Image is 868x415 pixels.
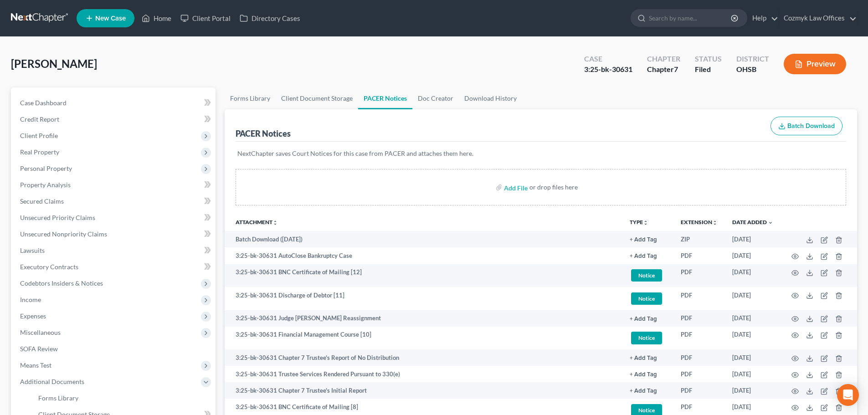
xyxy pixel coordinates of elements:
[13,193,216,210] a: Secured Claims
[20,378,84,385] span: Additional Documents
[725,366,781,382] td: [DATE]
[630,386,666,395] a: + Add Tag
[673,231,725,247] td: ZIP
[630,316,657,322] button: + Add Tag
[20,246,45,254] span: Lawsuits
[13,111,216,128] a: Credit Report
[768,220,773,225] i: expand_more
[837,384,859,406] div: Open Intercom Messenger
[649,10,732,26] input: Search by name...
[770,117,842,136] button: Batch Download
[225,327,622,350] td: 3:25-bk-30631 Financial Management Course [10]
[630,237,657,243] button: + Add Tag
[630,330,666,345] a: Notice
[712,220,718,225] i: unfold_more
[20,214,95,221] span: Unsecured Priority Claims
[236,128,291,139] div: PACER Notices
[673,327,725,350] td: PDF
[674,65,678,73] span: 7
[631,269,662,282] span: Notice
[20,181,71,189] span: Property Analysis
[529,183,578,192] div: or drop files here
[236,219,278,225] a: Attachmentunfold_more
[725,310,781,327] td: [DATE]
[630,370,666,379] a: + Add Tag
[673,247,725,264] td: PDF
[11,57,97,70] span: [PERSON_NAME]
[13,95,216,111] a: Case Dashboard
[647,54,680,64] div: Chapter
[38,394,78,402] span: Forms Library
[20,132,58,139] span: Client Profile
[137,10,176,26] a: Home
[276,87,358,109] a: Client Document Storage
[225,310,622,327] td: 3:25-bk-30631 Judge [PERSON_NAME] Reassignment
[13,226,216,242] a: Unsecured Nonpriority Claims
[13,177,216,193] a: Property Analysis
[630,251,666,260] a: + Add Tag
[225,247,622,264] td: 3:25-bk-30631 AutoClose Bankruptcy Case
[20,99,67,107] span: Case Dashboard
[630,372,657,378] button: + Add Tag
[584,54,632,64] div: Case
[630,355,657,361] button: + Add Tag
[630,235,666,244] a: + Add Tag
[673,264,725,287] td: PDF
[631,332,662,344] span: Notice
[630,291,666,306] a: Notice
[13,341,216,357] a: SOFA Review
[630,268,666,283] a: Notice
[20,115,59,123] span: Credit Report
[695,64,722,75] div: Filed
[272,220,278,225] i: unfold_more
[725,231,781,247] td: [DATE]
[237,149,844,158] p: NextChapter saves Court Notices for this case from PACER and attaches them here.
[630,220,648,225] button: TYPEunfold_more
[225,366,622,382] td: 3:25-bk-30631 Trustee Services Rendered Pursuant to 330(e)
[725,264,781,287] td: [DATE]
[225,231,622,247] td: Batch Download ([DATE])
[225,382,622,399] td: 3:25-bk-30631 Chapter 7 Trustee's Initial Report
[20,361,51,369] span: Means Test
[779,10,857,26] a: Cozmyk Law Offices
[13,259,216,275] a: Executory Contracts
[225,87,276,109] a: Forms Library
[13,242,216,259] a: Lawsuits
[235,10,305,26] a: Directory Cases
[584,64,632,75] div: 3:25-bk-30631
[20,296,41,303] span: Income
[412,87,459,109] a: Doc Creator
[725,349,781,366] td: [DATE]
[725,287,781,310] td: [DATE]
[20,328,61,336] span: Miscellaneous
[630,388,657,394] button: + Add Tag
[225,349,622,366] td: 3:25-bk-30631 Chapter 7 Trustee's Report of No Distribution
[20,263,78,271] span: Executory Contracts
[643,220,648,225] i: unfold_more
[31,390,216,406] a: Forms Library
[732,219,773,225] a: Date Added expand_more
[673,382,725,399] td: PDF
[673,349,725,366] td: PDF
[673,287,725,310] td: PDF
[20,312,46,320] span: Expenses
[784,54,846,74] button: Preview
[630,314,666,323] a: + Add Tag
[695,54,722,64] div: Status
[630,354,666,362] a: + Add Tag
[225,287,622,310] td: 3:25-bk-30631 Discharge of Debtor [11]
[20,230,107,238] span: Unsecured Nonpriority Claims
[176,10,235,26] a: Client Portal
[725,247,781,264] td: [DATE]
[13,210,216,226] a: Unsecured Priority Claims
[459,87,522,109] a: Download History
[725,382,781,399] td: [DATE]
[20,279,103,287] span: Codebtors Insiders & Notices
[20,164,72,172] span: Personal Property
[358,87,412,109] a: PACER Notices
[95,15,126,22] span: New Case
[736,54,769,64] div: District
[748,10,778,26] a: Help
[787,122,835,130] span: Batch Download
[673,366,725,382] td: PDF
